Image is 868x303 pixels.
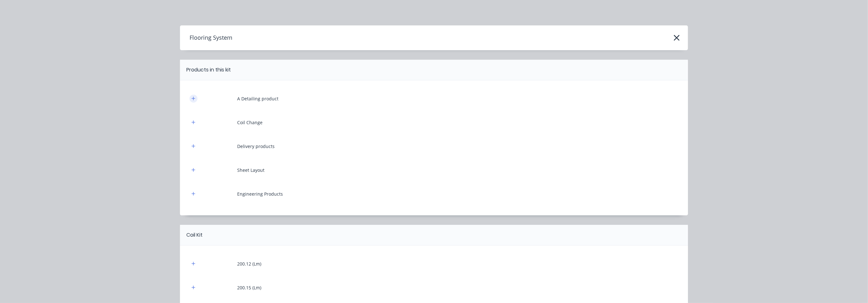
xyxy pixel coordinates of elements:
div: 200.12 (Lm) [237,260,261,267]
div: Delivery products [237,143,275,150]
div: Coil Kit [186,231,203,239]
div: Sheet Layout [237,167,264,173]
h4: Flooring System [180,32,232,44]
div: Engineering Products [237,191,283,197]
div: Products in this kit [186,66,231,74]
div: Coil Change [237,119,263,126]
div: 200.15 (Lm) [237,284,261,291]
div: A Detailing product [237,95,278,102]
